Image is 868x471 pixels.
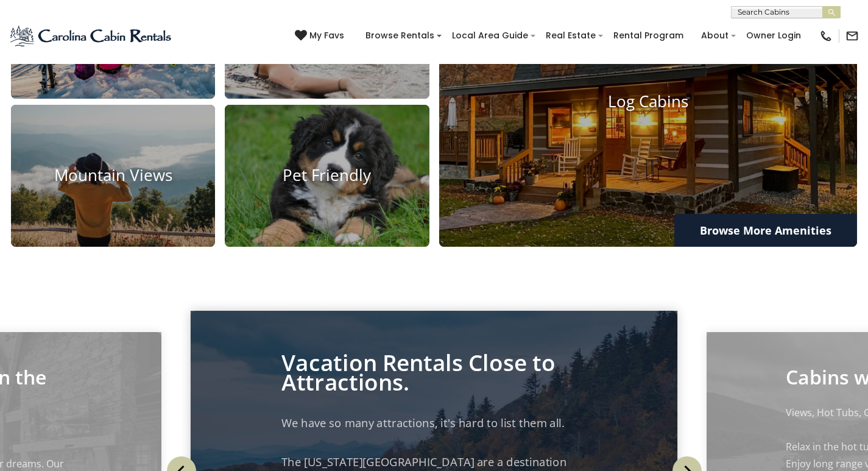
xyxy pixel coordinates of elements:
[9,24,174,48] img: Blue-2.png
[309,29,344,42] span: My Favs
[446,26,534,45] a: Local Area Guide
[845,29,859,43] img: mail-regular-black.png
[740,26,807,45] a: Owner Login
[11,105,215,247] a: Mountain Views
[540,26,602,45] a: Real Estate
[225,166,429,185] h4: Pet Friendly
[819,29,833,43] img: phone-regular-black.png
[225,105,429,247] a: Pet Friendly
[439,92,858,111] h4: Log Cabins
[11,166,215,185] h4: Mountain Views
[281,353,586,392] p: Vacation Rentals Close to Attractions.
[674,214,857,247] a: Browse More Amenities
[295,29,347,43] a: My Favs
[607,26,690,45] a: Rental Program
[359,26,440,45] a: Browse Rentals
[695,26,735,45] a: About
